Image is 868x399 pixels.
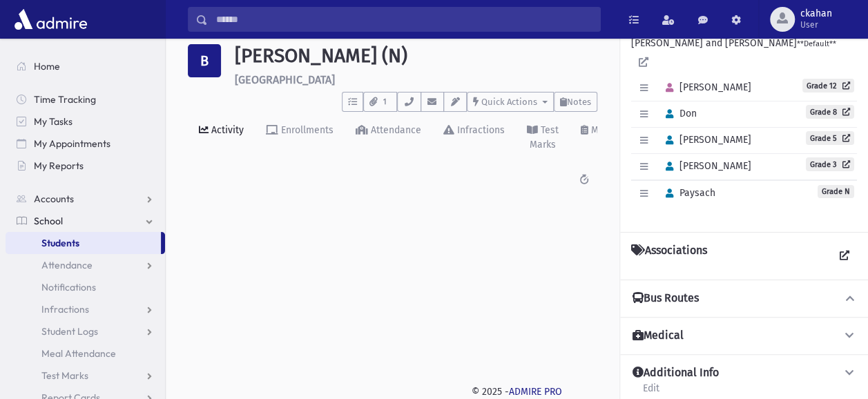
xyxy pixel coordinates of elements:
a: Home [6,55,165,77]
a: School [6,210,165,232]
a: Activity [188,112,255,165]
span: [PERSON_NAME] [659,81,751,93]
a: My Reports [6,155,165,177]
h4: Bus Routes [633,291,699,306]
span: Students [41,237,79,249]
span: My Appointments [34,137,110,150]
button: Notes [554,92,597,112]
a: Grade 8 [806,105,854,119]
a: Students [6,232,161,254]
h6: [GEOGRAPHIC_DATA] [235,73,597,86]
span: My Reports [34,159,84,172]
h4: Medical [633,329,684,343]
span: Infractions [41,303,89,315]
a: Attendance [345,112,432,165]
a: Test Marks [516,112,570,165]
div: Marks [588,124,617,136]
a: Student Logs [6,320,165,342]
span: Grade N [818,185,854,198]
span: Time Tracking [34,93,96,106]
a: Marks [570,112,628,165]
a: Enrollments [255,112,345,165]
div: © 2025 - [188,385,846,399]
a: Notifications [6,276,165,298]
span: User [800,19,832,30]
span: Attendance [41,259,93,271]
a: Grade 12 [802,79,854,93]
span: ckahan [800,8,832,19]
span: Notifications [41,281,96,293]
input: Search [208,7,600,32]
button: Medical [631,329,857,343]
span: Student Logs [41,325,98,338]
button: Bus Routes [631,291,857,306]
span: Accounts [34,193,74,205]
a: My Tasks [6,110,165,133]
span: Paysach [659,187,715,199]
img: AdmirePro [11,6,90,33]
span: Test Marks [41,369,88,382]
h4: Associations [631,244,707,269]
span: [PERSON_NAME] [659,160,751,172]
div: Activity [209,124,244,136]
h4: Additional Info [633,366,719,380]
span: Home [34,60,60,72]
a: Infractions [6,298,165,320]
a: Grade 3 [806,157,854,171]
h1: [PERSON_NAME] (N) [235,44,597,68]
span: Don [659,108,697,119]
button: Quick Actions [467,92,554,112]
a: Meal Attendance [6,342,165,364]
a: Grade 5 [806,131,854,145]
a: View all Associations [832,244,857,269]
span: Quick Actions [481,97,537,107]
div: Attendance [368,124,421,136]
span: [PERSON_NAME] [659,134,751,146]
span: Meal Attendance [41,347,116,360]
button: 1 [363,92,397,112]
a: Time Tracking [6,88,165,110]
div: Test Marks [530,124,559,150]
a: ADMIRE PRO [509,386,562,398]
span: 1 [379,96,391,108]
span: My Tasks [34,115,73,128]
div: Infractions [454,124,505,136]
a: Accounts [6,188,165,210]
div: B [188,44,221,77]
div: [PERSON_NAME] and [PERSON_NAME] [631,21,857,221]
a: Infractions [432,112,516,165]
a: Test Marks [6,364,165,387]
span: School [34,215,63,227]
span: Notes [567,97,591,107]
div: Enrollments [278,124,334,136]
button: Additional Info [631,366,857,380]
a: My Appointments [6,133,165,155]
a: Attendance [6,254,165,276]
